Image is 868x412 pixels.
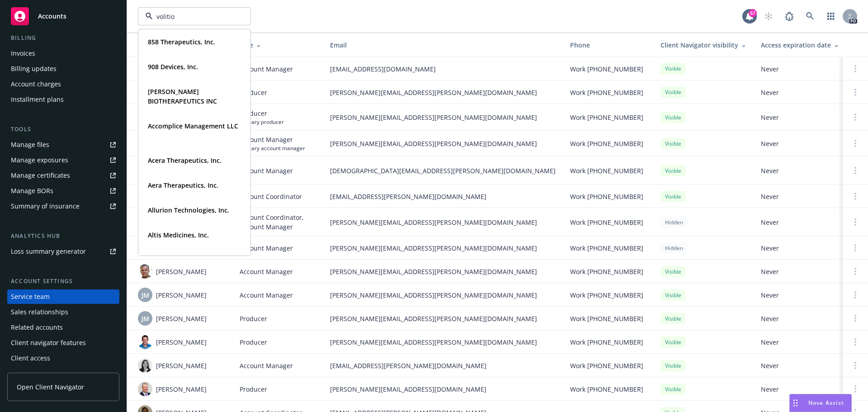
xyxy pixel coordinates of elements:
a: Loss summary generator [7,244,119,259]
img: photo [138,264,152,279]
div: Visible [660,336,686,348]
a: Service team [7,289,119,304]
span: Work [PHONE_NUMBER] [570,267,643,276]
span: Account Manager [240,361,293,370]
div: Billing updates [11,62,57,76]
span: Producer [240,314,267,323]
a: Installment plans [7,92,119,107]
span: JM [142,314,149,323]
span: Nova Assist [808,399,844,407]
span: Account Manager [240,290,293,300]
div: Visible [660,138,686,149]
div: Manage files [11,137,49,152]
span: Never [761,166,846,175]
span: [PERSON_NAME][EMAIL_ADDRESS][PERSON_NAME][DOMAIN_NAME] [330,139,556,148]
div: Hidden [660,217,688,228]
span: Account Coordinator, Account Manager [240,213,316,232]
span: Work [PHONE_NUMBER] [570,88,643,97]
img: photo [138,358,152,373]
span: Work [PHONE_NUMBER] [570,337,643,347]
div: Account charges [11,77,61,91]
strong: Accomplice Management LLC [148,122,238,130]
span: Never [761,64,846,74]
div: Visible [660,313,686,324]
div: Manage certificates [11,168,70,183]
span: Open Client Navigator [17,382,84,392]
span: Work [PHONE_NUMBER] [570,243,643,253]
span: Never [761,267,846,276]
div: Visible [660,165,686,176]
span: [EMAIL_ADDRESS][PERSON_NAME][DOMAIN_NAME] [330,361,556,370]
div: Phone [570,40,646,50]
a: Client access [7,351,119,365]
a: Switch app [822,7,840,25]
span: Work [PHONE_NUMBER] [570,218,643,227]
span: Never [761,337,846,347]
span: [PERSON_NAME][EMAIL_ADDRESS][PERSON_NAME][DOMAIN_NAME] [330,267,556,276]
div: Billing [7,33,119,43]
img: photo [138,335,152,349]
div: Installment plans [11,92,64,107]
span: Producer [240,337,267,347]
span: Account Manager [240,243,293,253]
span: Work [PHONE_NUMBER] [570,290,643,300]
span: Never [761,218,846,227]
div: 57 [749,9,757,17]
span: [PERSON_NAME][EMAIL_ADDRESS][PERSON_NAME][DOMAIN_NAME] [330,314,556,323]
span: [PERSON_NAME] [156,267,207,276]
span: Accounts [38,13,66,20]
span: Never [761,113,846,122]
span: [EMAIL_ADDRESS][PERSON_NAME][DOMAIN_NAME] [330,192,556,201]
div: Summary of insurance [11,199,80,213]
span: [PERSON_NAME][EMAIL_ADDRESS][PERSON_NAME][DOMAIN_NAME] [330,88,556,97]
span: Work [PHONE_NUMBER] [570,113,643,122]
span: [PERSON_NAME][EMAIL_ADDRESS][PERSON_NAME][DOMAIN_NAME] [330,243,556,253]
span: Producer [240,88,267,97]
div: Manage BORs [11,184,53,198]
div: Tools [7,125,119,134]
div: Client navigator features [11,336,86,350]
strong: Allurion Technologies, Inc. [148,206,229,214]
span: Work [PHONE_NUMBER] [570,166,643,175]
div: Visible [660,191,686,202]
span: Account Coordinator [240,192,302,201]
a: Account charges [7,77,119,91]
div: Access expiration date [761,40,846,50]
strong: [PERSON_NAME] BIOTHERAPEUTICS INC [148,87,217,105]
a: Report a Bug [780,7,798,25]
span: [PERSON_NAME][EMAIL_ADDRESS][PERSON_NAME][DOMAIN_NAME] [330,337,556,347]
span: Never [761,290,846,300]
span: [PERSON_NAME] [156,361,207,370]
span: Never [761,192,846,201]
span: Producer [240,384,267,394]
div: Service team [11,289,50,304]
a: Related accounts [7,320,119,335]
span: [PERSON_NAME][EMAIL_ADDRESS][DOMAIN_NAME] [330,384,556,394]
strong: 858 Therapeutics, Inc. [148,38,215,46]
span: Work [PHONE_NUMBER] [570,384,643,394]
a: Client navigator features [7,336,119,350]
span: Producer [240,109,284,118]
span: Never [761,139,846,148]
div: Client Navigator visibility [660,40,746,50]
a: Manage BORs [7,184,119,198]
div: Client access [11,351,50,365]
span: Account Manager [240,267,293,276]
strong: Acera Therapeutics, Inc. [148,156,222,165]
span: JM [142,290,149,300]
strong: 908 Devices, Inc. [148,62,198,71]
div: Invoices [11,46,35,61]
div: Hidden [660,242,688,254]
div: Role [240,40,316,50]
div: Visible [660,289,686,301]
div: Drag to move [790,394,801,412]
img: photo [138,382,152,396]
div: Related accounts [11,320,63,335]
a: Billing updates [7,62,119,76]
button: Nova Assist [789,394,852,412]
span: [DEMOGRAPHIC_DATA][EMAIL_ADDRESS][PERSON_NAME][DOMAIN_NAME] [330,166,556,175]
input: Filter by keyword [153,12,232,21]
span: Manage exposures [7,153,119,167]
span: Account Manager [240,166,293,175]
div: Analytics hub [7,232,119,241]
